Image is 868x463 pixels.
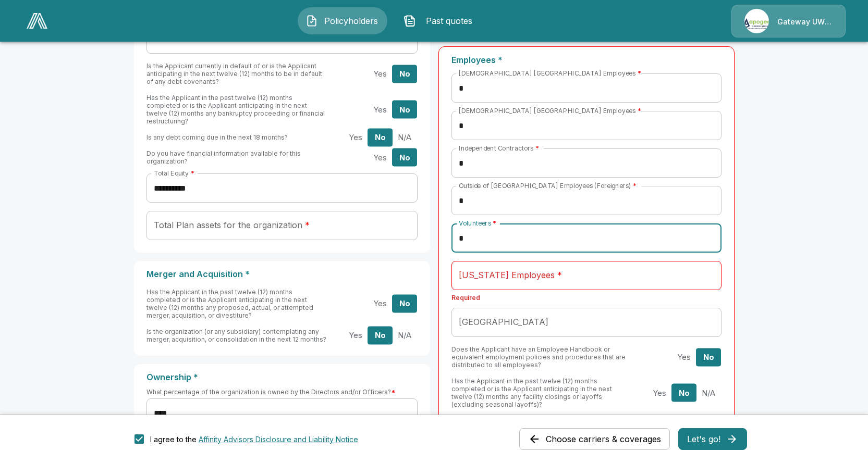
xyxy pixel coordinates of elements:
span: Is the Applicant currently in default of or is the Applicant anticipating in the next twelve (12)... [146,62,322,85]
button: No [392,294,417,312]
button: Yes [343,326,368,344]
img: Past quotes Icon [404,15,416,27]
span: Has the Applicant in the past twelve (12) months completed or is the Applicant anticipating in th... [146,288,313,319]
button: No [368,128,393,146]
p: Merger and Acquisition * [146,269,418,279]
button: Policyholders IconPolicyholders [298,7,387,34]
button: N/A [696,384,721,402]
span: Is the organization (or any subsidiary) contemplating any merger, acquisition, or consolidation i... [146,328,326,343]
button: Yes [368,294,393,312]
button: I agree to the [199,434,358,445]
button: Choose carriers & coverages [519,428,670,450]
p: Required [451,293,722,303]
span: Is any debt coming due in the next 18 months? [146,133,288,141]
button: Yes [647,384,672,402]
button: No [368,326,393,344]
p: Ownership * [146,372,418,382]
img: AA Logo [27,13,47,29]
label: [DEMOGRAPHIC_DATA] [GEOGRAPHIC_DATA] Employees [459,106,641,115]
button: Yes [368,148,393,167]
button: Yes [368,65,393,83]
span: Past quotes [420,15,478,27]
img: Policyholders Icon [305,15,318,27]
button: Yes [671,348,696,366]
button: No [671,384,696,402]
div: I agree to the [150,434,358,445]
span: Does the Applicant have an Employee Handbook or equivalent employment policies and procedures tha... [451,345,626,369]
span: Policyholders [322,15,380,27]
button: Let's go! [678,428,747,450]
span: Has the Applicant in the past twelve (12) months completed or is the Applicant anticipating in th... [451,377,612,408]
span: Has the Applicant in the past twelve (12) months completed or is the Applicant anticipating in th... [146,94,325,125]
button: Yes [368,101,393,119]
button: No [696,348,721,366]
label: [DEMOGRAPHIC_DATA] [GEOGRAPHIC_DATA] Employees [459,69,641,78]
button: Past quotes IconPast quotes [396,7,485,34]
button: Yes [343,128,368,146]
label: Independent Contractors [459,144,539,153]
button: No [392,148,417,167]
h6: What percentage of the organization is owned by the Directors and/or Officers? [146,386,418,397]
label: Total Equity [154,169,194,178]
span: Do you have financial information available for this organization? [146,149,301,165]
label: Volunteers [459,219,496,228]
button: No [392,101,417,119]
button: N/A [392,326,417,344]
button: N/A [392,128,417,146]
label: Outside of [GEOGRAPHIC_DATA] Employees (Foreigners) [459,181,637,190]
p: Employees * [451,55,722,65]
button: No [392,65,417,83]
